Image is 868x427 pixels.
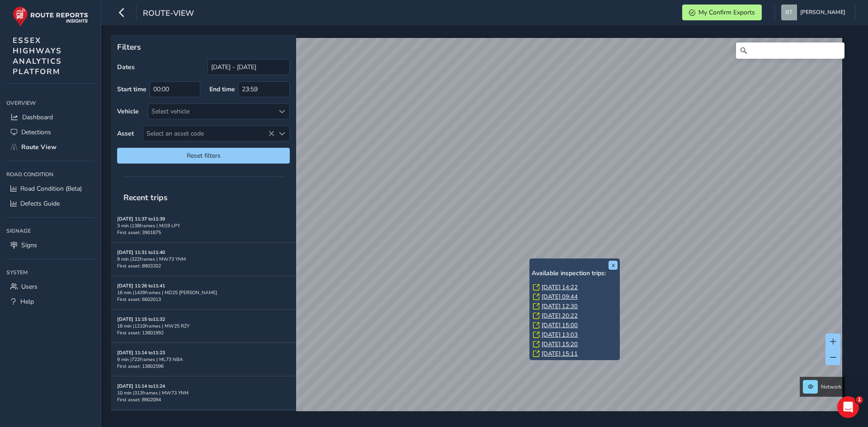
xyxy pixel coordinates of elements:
[13,6,88,27] img: rr logo
[117,396,161,403] span: First asset: 8902094
[542,302,578,310] a: [DATE] 12:30
[117,363,164,370] span: First asset: 13802596
[117,256,290,263] div: 9 min | 322 frames | MW73 YNM
[21,143,57,151] span: Route View
[117,263,161,269] span: First asset: 8903202
[148,104,274,119] div: Select vehicle
[21,241,37,249] span: Signs
[6,140,94,155] a: Route View
[21,128,51,136] span: Detections
[117,316,165,323] strong: [DATE] 11:15 to 11:32
[117,85,146,94] label: Start time
[6,279,94,294] a: Users
[209,85,235,94] label: End time
[274,126,289,141] div: Select an asset code
[542,293,578,301] a: [DATE] 09:44
[20,184,82,193] span: Road Condition (Beta)
[117,229,161,236] span: First asset: 3901875
[117,186,174,209] span: Recent trips
[117,63,135,71] label: Dates
[143,8,194,20] span: route-view
[532,270,618,277] h6: Available inspection trips:
[124,151,283,160] span: Reset filters
[21,282,38,291] span: Users
[781,5,849,20] button: [PERSON_NAME]
[6,196,94,211] a: Defects Guide
[117,356,290,363] div: 9 min | 722 frames | ML73 NBA
[13,35,62,77] span: ESSEX HIGHWAYS ANALYTICS PLATFORM
[837,396,859,418] iframe: Intercom live chat
[682,5,762,20] button: My Confirm Exports
[20,297,34,306] span: Help
[117,389,290,396] div: 10 min | 313 frames | MW73 YNM
[609,261,618,270] button: x
[542,321,578,329] a: [DATE] 15:00
[6,110,94,125] a: Dashboard
[117,249,165,256] strong: [DATE] 11:31 to 11:40
[6,96,94,110] div: Overview
[117,329,164,336] span: First asset: 13801992
[117,289,290,296] div: 16 min | 1439 frames | MD25 [PERSON_NAME]
[117,383,165,389] strong: [DATE] 11:14 to 11:24
[6,266,94,279] div: System
[22,113,53,122] span: Dashboard
[117,216,165,222] strong: [DATE] 11:37 to 11:39
[781,5,797,20] img: diamond-layout
[542,312,578,320] a: [DATE] 20:22
[117,282,165,289] strong: [DATE] 11:26 to 11:41
[117,349,165,356] strong: [DATE] 11:14 to 11:23
[117,41,290,53] p: Filters
[117,148,290,164] button: Reset filters
[6,181,94,196] a: Road Condition (Beta)
[117,323,290,329] div: 18 min | 1210 frames | MW25 RZY
[698,8,755,17] span: My Confirm Exports
[143,126,274,141] span: Select an asset code
[6,168,94,181] div: Road Condition
[542,340,578,348] a: [DATE] 15:20
[542,331,578,339] a: [DATE] 13:03
[542,283,578,291] a: [DATE] 14:22
[856,396,863,404] span: 1
[736,42,844,59] input: Search
[6,125,94,140] a: Detections
[117,107,139,116] label: Vehicle
[117,222,290,229] div: 3 min | 138 frames | MJ19 LPY
[6,224,94,238] div: Signage
[114,38,842,422] canvas: Map
[20,199,60,208] span: Defects Guide
[117,129,134,138] label: Asset
[800,5,845,20] span: [PERSON_NAME]
[6,294,94,309] a: Help
[542,350,578,358] a: [DATE] 15:11
[6,238,94,253] a: Signs
[117,296,161,303] span: First asset: 6602013
[821,383,842,390] span: Network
